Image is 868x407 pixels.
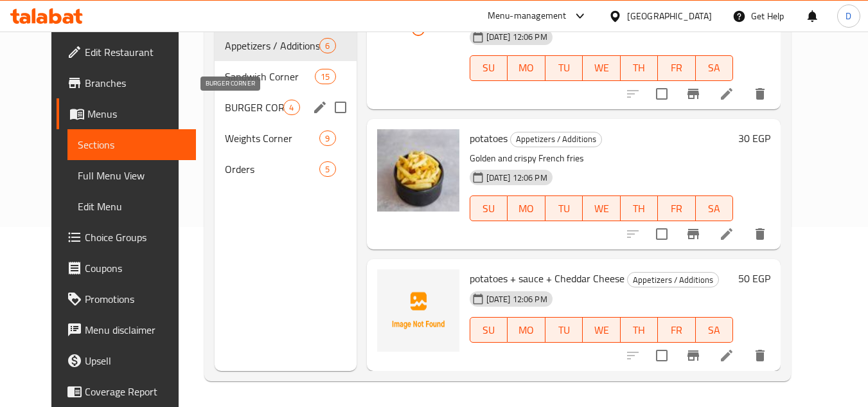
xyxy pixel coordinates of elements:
span: SU [475,321,502,339]
a: Edit Menu [67,191,197,222]
span: Coverage Report [85,384,186,399]
a: Branches [57,68,197,98]
button: MO [508,317,545,343]
span: 6 [320,40,335,52]
span: WE [588,59,616,77]
span: Menus [87,106,186,122]
button: WE [583,195,621,221]
button: SA [696,317,734,343]
span: 4 [284,102,299,114]
img: potatoes + sauce + Cheddar Cheese [377,269,459,352]
span: potatoes [470,129,508,148]
span: Appetizers / Additions [225,38,319,53]
span: SA [701,321,729,339]
button: FR [658,55,696,81]
div: Orders5 [215,154,356,185]
span: Full Menu View [78,168,186,183]
a: Coverage Report [57,376,197,407]
button: edit [310,98,330,117]
span: Weights Corner [225,131,319,146]
span: TH [626,321,653,339]
span: WE [588,321,616,339]
span: 5 [320,163,335,176]
span: FR [663,321,691,339]
a: Choice Groups [57,222,197,253]
span: Upsell [85,353,186,368]
span: TH [626,59,653,77]
span: Appetizers / Additions [628,273,718,287]
span: Select to update [648,221,675,248]
span: Orders [225,161,319,177]
span: [DATE] 12:06 PM [481,293,553,305]
a: Coupons [57,253,197,284]
span: [DATE] 12:06 PM [481,31,553,43]
button: MO [508,55,545,81]
span: 9 [320,132,335,145]
h6: 30 EGP [738,129,770,147]
button: FR [658,317,696,343]
span: BURGER CORNER [225,100,283,115]
div: Sandwich Corner15 [215,61,356,92]
button: TU [545,55,583,81]
button: TH [621,317,659,343]
span: TU [551,321,578,339]
span: SU [475,199,502,218]
div: Menu-management [488,8,567,24]
span: Coupons [85,260,186,276]
button: TU [545,195,583,221]
button: WE [583,55,621,81]
a: Edit menu item [719,348,734,363]
button: Branch-specific-item [678,78,709,109]
span: Edit Restaurant [85,44,186,60]
a: Sections [67,129,197,160]
a: Promotions [57,284,197,314]
span: SA [701,59,729,77]
span: TH [626,199,653,218]
button: delete [745,340,775,371]
button: SU [470,195,508,221]
span: Sections [78,137,186,152]
button: FR [658,195,696,221]
h6: 50 EGP [738,269,770,287]
div: items [319,161,335,177]
a: Full Menu View [67,160,197,191]
nav: Menu sections [215,25,356,190]
span: Branches [85,75,186,91]
div: items [319,38,335,53]
span: Select to update [648,342,675,369]
div: [GEOGRAPHIC_DATA] [627,9,712,23]
button: SA [696,55,734,81]
a: Edit Restaurant [57,37,197,68]
span: potatoes + sauce + Cheddar Cheese [470,269,624,288]
span: SA [701,199,729,218]
div: BURGER CORNER4edit [215,92,356,123]
span: Promotions [85,291,186,307]
div: Appetizers / Additions [627,272,719,287]
a: Menus [57,98,197,129]
a: Menu disclaimer [57,314,197,345]
button: TU [545,317,583,343]
span: Select to update [648,80,675,107]
button: delete [745,78,775,109]
span: FR [663,59,691,77]
span: TU [551,59,578,77]
span: Appetizers / Additions [511,132,601,147]
span: MO [513,321,540,339]
span: Menu disclaimer [85,322,186,338]
span: [DATE] 12:06 PM [481,172,553,184]
span: D [846,9,851,23]
span: Edit Menu [78,199,186,214]
button: TH [621,55,659,81]
p: Golden and crispy French fries [470,150,734,167]
span: Sandwich Corner [225,69,315,84]
button: Branch-specific-item [678,219,709,249]
span: TU [551,199,578,218]
button: SU [470,317,508,343]
button: MO [508,195,545,221]
button: SU [470,55,508,81]
button: delete [745,219,775,249]
span: MO [513,199,540,218]
a: Upsell [57,345,197,376]
button: TH [621,195,659,221]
